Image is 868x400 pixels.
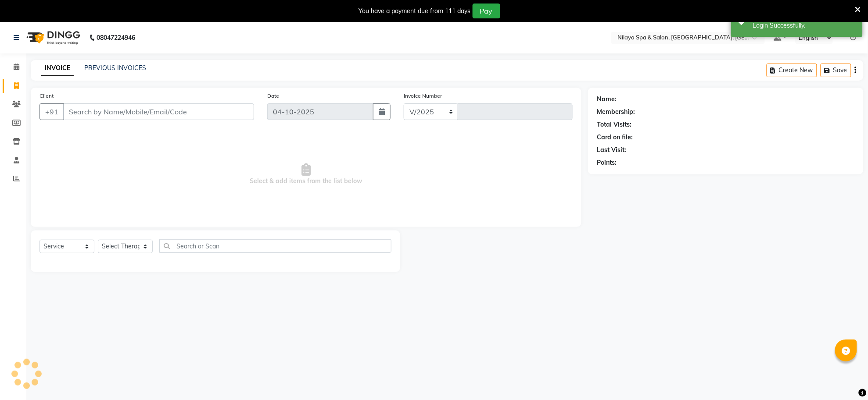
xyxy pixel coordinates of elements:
[84,64,146,72] a: PREVIOUS INVOICES
[22,25,82,50] img: logo
[159,239,391,253] input: Search or Scan
[63,103,254,120] input: Search by Name/Mobile/Email/Code
[597,120,631,129] div: Total Visits:
[473,4,500,18] button: Pay
[597,107,635,117] div: Membership:
[767,64,817,77] button: Create New
[753,21,856,30] div: Login Successfully.
[359,7,471,16] div: You have a payment due from 111 days
[41,60,74,76] a: INVOICE
[597,133,633,142] div: Card on file:
[39,103,64,120] button: +91
[404,92,442,100] label: Invoice Number
[39,131,573,218] span: Select & add items from the list below
[597,145,626,155] div: Last Visit:
[267,92,279,100] label: Date
[821,64,851,77] button: Save
[39,92,54,100] label: Client
[597,95,617,104] div: Name:
[97,25,135,50] b: 08047224946
[597,158,617,167] div: Points:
